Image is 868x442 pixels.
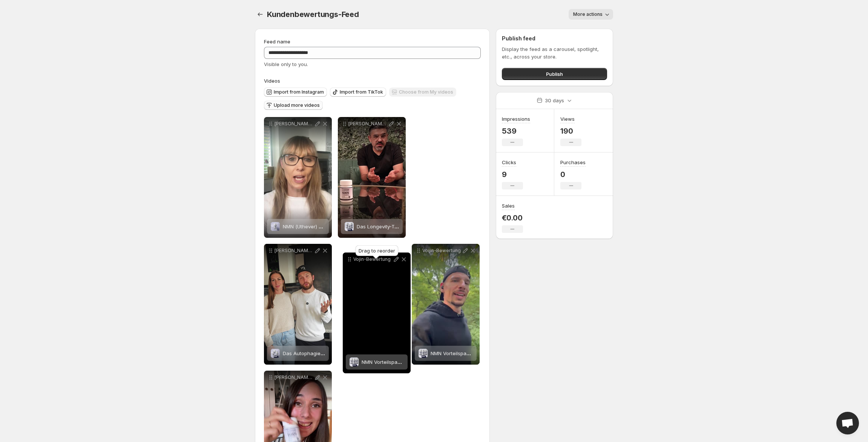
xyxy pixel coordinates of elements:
[560,159,586,166] h3: Purchases
[264,61,308,67] span: Visible only to you.
[343,253,411,373] div: Vojin-BewertungNMN Vorteilspack NAD+ BoosterNMN Vorteilspack NAD+ Booster
[264,78,280,84] span: Videos
[431,350,507,356] span: NMN Vorteilspack NAD+ Booster
[560,126,581,136] p: 190
[275,374,314,380] p: [PERSON_NAME]-Bewertung
[353,256,393,262] p: Vojin-Bewertung
[255,9,265,20] button: Settings
[502,213,523,222] p: €0.00
[560,170,586,179] p: 0
[362,359,438,365] span: NMN Vorteilspack NAD+ Booster
[502,68,607,80] button: Publish
[271,222,280,231] img: NMN (Uthever) Kapseln
[345,222,354,231] img: Das Longevity-Trio im Set
[419,349,428,358] img: NMN Vorteilspack NAD+ Booster
[340,89,383,95] span: Import from TikTok
[330,88,386,97] button: Import from TikTok
[283,350,347,356] span: Das Autophagie Duo im Set
[836,412,859,434] div: Open chat
[274,102,320,108] span: Upload more videos
[502,159,516,166] h3: Clicks
[573,11,603,17] span: More actions
[569,9,613,20] button: More actions
[271,349,280,358] img: Das Autophagie Duo im Set
[267,10,359,19] span: Kundenbewertungs-Feed
[264,117,332,238] div: [PERSON_NAME]-BewertungNMN (Uthever) KapselnNMN (Uthever) Kapseln
[264,244,332,365] div: [PERSON_NAME] & Axel BewertungDas Autophagie Duo im SetDas Autophagie Duo im Set
[357,223,416,229] span: Das Longevity-Trio im Set
[275,121,314,127] p: [PERSON_NAME]-Bewertung
[422,248,462,254] p: Voijin-Bewertung
[338,117,406,238] div: [PERSON_NAME]-BewertungDas Longevity-Trio im SetDas Longevity-Trio im Set
[502,45,607,60] p: Display the feed as a carousel, spotlight, etc., across your store.
[502,170,523,179] p: 9
[350,357,359,367] img: NMN Vorteilspack NAD+ Booster
[274,89,324,95] span: Import from Instagram
[264,101,323,110] button: Upload more videos
[502,35,607,42] h2: Publish feed
[560,115,575,123] h3: Views
[502,126,530,136] p: 539
[412,244,480,365] div: Voijin-BewertungNMN Vorteilspack NAD+ BoosterNMN Vorteilspack NAD+ Booster
[283,223,337,229] span: NMN (Uthever) Kapseln
[264,39,290,45] span: Feed name
[545,97,564,104] p: 30 days
[348,121,388,127] p: [PERSON_NAME]-Bewertung
[546,70,563,78] span: Publish
[275,248,314,254] p: [PERSON_NAME] & Axel Bewertung
[502,202,515,209] h3: Sales
[264,88,327,97] button: Import from Instagram
[502,115,530,123] h3: Impressions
